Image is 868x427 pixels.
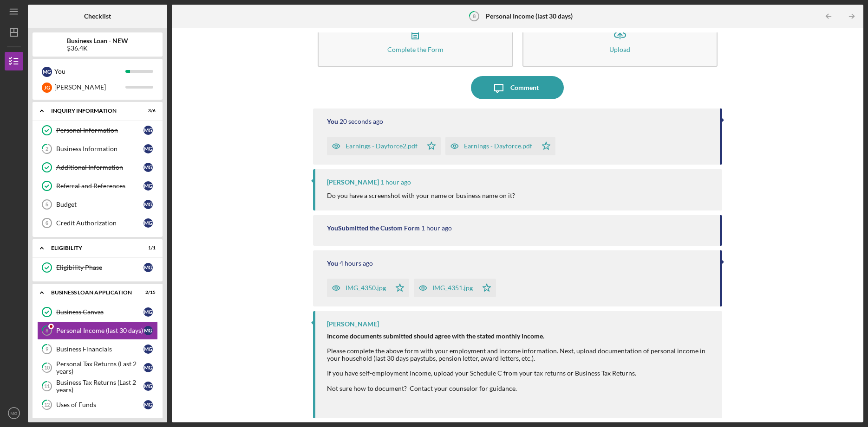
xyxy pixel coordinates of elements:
tspan: 9 [46,346,49,352]
button: Upload [522,13,718,67]
a: 12Uses of FundsMG [37,395,158,414]
div: Business Tax Returns (Last 2 years) [56,379,144,394]
div: M G [144,200,153,209]
button: Complete the Form [318,13,513,67]
div: INQUIRY INFORMATION [51,108,132,114]
div: Business Canvas [56,308,144,316]
b: Checklist [84,13,111,20]
div: 1 / 1 [139,245,156,251]
div: Eligibility Phase [56,264,144,271]
button: Earnings - Dayforce2.pdf [327,137,441,155]
div: Earnings - Dayforce2.pdf [346,142,418,150]
a: Additional InformationMG [37,158,158,177]
tspan: 8 [46,328,48,334]
div: J G [42,83,52,93]
div: You [327,118,338,125]
a: 11Business Tax Returns (Last 2 years)MG [37,377,158,395]
div: $36.4K [67,45,128,52]
div: Personal Information [56,127,144,134]
div: M G [144,144,153,153]
a: Eligibility PhaseMG [37,258,158,277]
div: M G [144,181,153,191]
div: Earnings - Dayforce.pdf [464,142,532,150]
button: IMG_4350.jpg [327,279,409,297]
tspan: 8 [473,13,476,19]
tspan: 10 [44,365,50,371]
div: M G [144,344,153,354]
b: Personal Income (last 30 days) [486,13,573,20]
button: MG [5,404,23,422]
div: M G [144,326,153,335]
div: Personal Income (last 30 days) [56,327,144,334]
div: M G [144,400,153,409]
div: Please complete the above form with your employment and income information. Next, upload document... [327,347,713,362]
div: You Submitted the Custom Form [327,224,420,232]
a: 5BudgetMG [37,195,158,214]
a: Referral and ReferencesMG [37,177,158,195]
tspan: 6 [46,220,48,226]
div: 2 / 15 [139,290,156,295]
div: M G [144,126,153,135]
b: Business Loan - NEW [67,37,128,45]
div: Business Information [56,145,144,153]
a: 10Personal Tax Returns (Last 2 years)MG [37,358,158,377]
tspan: 11 [44,383,50,389]
button: IMG_4351.jpg [414,279,496,297]
p: Do you have a screenshot with your name or business name on it? [327,191,515,201]
div: Credit Authorization [56,219,144,227]
div: M G [144,163,153,172]
time: 2025-08-14 18:41 [421,224,452,232]
a: 9Business FinancialsMG [37,340,158,358]
strong: Income documents submitted should agree with the stated monthly income. [327,332,544,340]
div: M G [144,382,153,391]
button: Comment [471,76,564,99]
div: IMG_4351.jpg [432,284,473,292]
div: 3 / 6 [139,108,156,114]
time: 2025-08-14 20:15 [339,118,383,125]
div: Not sure how to document? Contact your counselor for guidance. [327,385,713,392]
div: [PERSON_NAME] [327,320,379,328]
a: Business CanvasMG [37,303,158,321]
div: [PERSON_NAME] [327,178,379,186]
tspan: 2 [46,146,48,152]
div: If you have self-employment income, upload your Schedule C from your tax returns or Business Tax ... [327,370,713,377]
a: 8Personal Income (last 30 days)MG [37,321,158,340]
a: 2Business InformationMG [37,140,158,158]
a: 6Credit AuthorizationMG [37,214,158,232]
div: IMG_4350.jpg [346,284,386,292]
div: [PERSON_NAME] [54,79,125,95]
div: M G [144,218,153,228]
div: You [327,260,338,267]
div: Complete the Form [387,46,444,53]
div: M G [144,363,153,372]
div: Uses of Funds [56,401,144,408]
div: Upload [609,46,630,53]
div: ELIGIBILITY [51,245,132,251]
div: Referral and References [56,182,144,190]
tspan: 12 [44,402,50,408]
div: M G [42,67,52,77]
tspan: 5 [46,202,48,207]
div: M G [144,263,153,272]
text: MG [10,411,17,416]
div: You [54,64,125,79]
a: Personal InformationMG [37,121,158,140]
div: Budget [56,201,144,208]
div: Business Financials [56,345,144,353]
div: BUSINESS LOAN APPLICATION [51,290,132,295]
div: Additional Information [56,164,144,171]
time: 2025-08-14 18:44 [380,178,411,186]
button: Earnings - Dayforce.pdf [445,137,555,155]
div: M G [144,307,153,317]
div: Personal Tax Returns (Last 2 years) [56,360,144,375]
div: Comment [510,76,539,99]
time: 2025-08-14 16:26 [339,260,373,267]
